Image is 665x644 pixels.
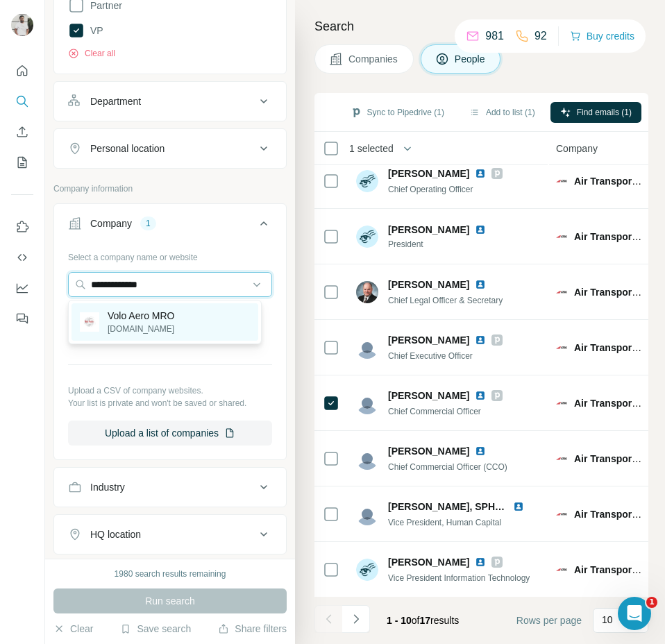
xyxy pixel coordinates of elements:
button: Dashboard [11,276,33,300]
span: Chief Commercial Officer [388,407,481,416]
img: Avatar [11,14,33,36]
img: Logo of Air Transport Services Group [556,564,567,575]
img: LinkedIn logo [475,224,486,235]
button: Quick start [11,58,33,83]
span: 1 - 10 [387,615,412,626]
span: results [387,615,459,626]
button: Buy credits [570,26,634,46]
img: LinkedIn logo [475,446,486,457]
img: Avatar [356,392,378,414]
div: Company [90,217,132,230]
span: Chief Operating Officer [388,185,473,194]
img: Avatar [356,559,378,581]
img: Logo of Air Transport Services Group [556,231,567,242]
span: 1 [646,597,657,608]
img: LinkedIn logo [513,501,524,512]
img: Avatar [356,170,378,192]
span: President [388,238,503,251]
span: [PERSON_NAME] [388,389,469,402]
button: Save search [120,622,191,636]
h4: Search [314,17,648,36]
p: 981 [485,28,504,44]
span: Chief Commercial Officer (CCO) [388,462,507,472]
img: Avatar [356,281,378,303]
span: Rows per page [516,613,582,627]
p: 10 [602,613,613,627]
img: Logo of Air Transport Services Group [556,509,567,520]
div: Industry [90,480,125,494]
img: Logo of Air Transport Services Group [556,287,567,298]
button: Feedback [11,306,33,331]
img: Volo Aero MRO [80,312,99,332]
div: Department [90,94,141,108]
button: Share filters [218,622,287,636]
span: [PERSON_NAME] [388,555,469,569]
img: LinkedIn logo [475,168,486,179]
div: 1980 search results remaining [115,568,226,580]
img: LinkedIn logo [475,279,486,290]
span: Chief Executive Officer [388,351,473,361]
button: Use Surfe API [11,245,33,270]
span: People [455,52,487,66]
img: Avatar [356,503,378,525]
img: Avatar [356,448,378,470]
button: Company1 [54,207,286,246]
span: Chief Legal Officer & Secretary [388,296,503,305]
span: Companies [348,52,399,66]
button: Navigate to next page [342,605,370,633]
img: Avatar [356,226,378,248]
p: 92 [534,28,547,44]
span: Find emails (1) [577,106,632,119]
button: Add to list (1) [460,102,545,123]
div: Personal location [90,142,165,155]
img: Avatar [356,337,378,359]
span: [PERSON_NAME] [388,167,469,180]
span: [PERSON_NAME] [388,444,469,458]
button: HQ location [54,518,286,551]
button: Industry [54,471,286,504]
button: Clear [53,622,93,636]
img: LinkedIn logo [475,390,486,401]
span: 17 [420,615,431,626]
button: Use Surfe on LinkedIn [11,214,33,239]
p: Your list is private and won't be saved or shared. [68,397,272,409]
button: Sync to Pipedrive (1) [341,102,454,123]
span: of [412,615,420,626]
span: [PERSON_NAME] [388,278,469,291]
button: Search [11,89,33,114]
button: Clear all [68,47,115,60]
button: Find emails (1) [550,102,641,123]
span: [PERSON_NAME] [388,223,469,237]
div: HQ location [90,527,141,541]
span: [PERSON_NAME] [388,333,469,347]
button: Enrich CSV [11,119,33,144]
span: [PERSON_NAME], SPHR, SHRM-SCP [388,501,559,512]
span: Company [556,142,598,155]
img: LinkedIn logo [475,334,486,346]
p: Company information [53,183,287,195]
button: Upload a list of companies [68,421,272,446]
button: My lists [11,150,33,175]
img: Logo of Air Transport Services Group [556,453,567,464]
p: Volo Aero MRO [108,309,175,323]
img: Logo of Air Transport Services Group [556,176,567,187]
img: Logo of Air Transport Services Group [556,398,567,409]
img: Logo of Air Transport Services Group [556,342,567,353]
span: Vice President, Human Capital [388,518,501,527]
div: Select a company name or website [68,246,272,264]
span: 1 selected [349,142,394,155]
p: [DOMAIN_NAME] [108,323,175,335]
p: Upload a CSV of company websites. [68,384,272,397]
span: VP [85,24,103,37]
div: 1 [140,217,156,230]
button: Department [54,85,286,118]
iframe: Intercom live chat [618,597,651,630]
img: LinkedIn logo [475,557,486,568]
button: Personal location [54,132,286,165]
span: Vice President Information Technology [388,573,530,583]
